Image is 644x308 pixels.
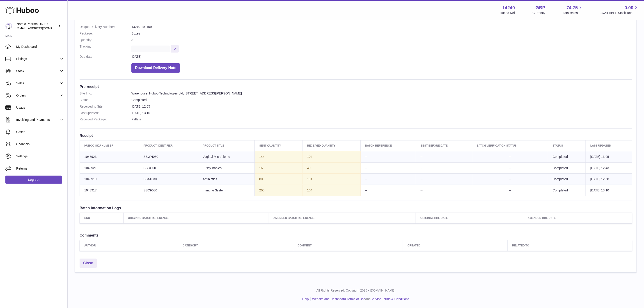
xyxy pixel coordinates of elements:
h3: Batch Information Logs [80,205,632,210]
th: Last updated [586,140,632,151]
td: Vaginal Microbiome [198,151,255,162]
td: [DATE] 13:05 [586,151,632,162]
th: Sent Quantity [255,140,303,151]
th: Amended BBE Date [523,213,632,223]
a: Website and Dashboard Terms of Use [312,297,365,301]
dt: Due date: [80,55,131,59]
span: Settings [16,154,64,159]
dt: Unique Delivery Number: [80,25,131,29]
th: Product Identifier [139,140,198,151]
dt: Status: [80,98,131,102]
td: [DATE] 12:58 [586,174,632,185]
div: -- [477,155,543,159]
td: 200 [255,185,303,196]
a: Help [302,297,309,301]
dd: Completed [131,98,632,102]
td: -- [360,162,416,174]
td: SSAT030 [139,174,198,185]
span: Invoicing and Payments [16,118,59,122]
a: Close [80,259,97,268]
span: Stock [16,69,59,73]
td: Completed [548,174,586,185]
span: My Dashboard [16,45,64,49]
td: Immune System [198,185,255,196]
td: -- [416,151,472,162]
td: 1043919 [80,174,139,185]
dt: Received to Site: [80,104,131,109]
strong: GBP [536,5,545,11]
div: -- [477,188,543,193]
span: Usage [16,106,64,110]
p: All Rights Reserved. Copyright 2025 - [DOMAIN_NAME] [71,288,640,293]
dd: 14240-199159 [131,25,632,29]
span: Orders [16,93,59,98]
a: Log out [5,176,62,184]
td: Completed [548,162,586,174]
span: 74.75 [566,5,578,11]
td: SSWH030 [139,151,198,162]
td: -- [360,151,416,162]
th: Original Batch Reference [123,213,269,223]
th: SKU [80,213,124,223]
dd: [DATE] 12:05 [131,104,632,109]
div: Nordic Pharma UK Ltd [17,22,57,30]
td: Antibiotics [198,174,255,185]
td: 104 [303,151,360,162]
img: internalAdmin-14240@internal.huboo.com [5,23,12,30]
td: 104 [303,185,360,196]
dt: Received Package: [80,117,131,122]
td: SSCF030 [139,185,198,196]
dt: Tracking: [80,44,131,52]
td: Fussy Babies [198,162,255,174]
th: Related to [508,240,632,251]
td: SSCO001 [139,162,198,174]
td: 1043923 [80,151,139,162]
th: Received Quantity [303,140,360,151]
th: Huboo SKU Number [80,140,139,151]
span: Listings [16,57,59,61]
a: 74.75 Total sales [563,5,583,15]
strong: 14240 [502,5,515,11]
th: Original BBE Date [416,213,523,223]
th: Category [178,240,293,251]
td: -- [360,174,416,185]
div: -- [477,177,543,181]
dd: [DATE] 13:10 [131,111,632,115]
td: 144 [255,151,303,162]
td: 104 [303,174,360,185]
dd: [DATE] [131,55,632,59]
span: Channels [16,142,64,146]
span: Returns [16,166,64,171]
h3: Pre-receipt [80,84,632,89]
span: Cases [16,130,64,134]
td: Completed [548,185,586,196]
th: Best Before Date [416,140,472,151]
td: 1043921 [80,162,139,174]
div: Huboo Ref [500,11,515,15]
div: Currency [533,11,545,15]
a: Service Terms & Conditions [371,297,409,301]
span: Sales [16,81,59,85]
td: 40 [303,162,360,174]
span: AVAILABLE Stock Total [600,11,639,15]
th: Comment [293,240,403,251]
th: Batch Verification Status [472,140,548,151]
td: -- [416,185,472,196]
td: 1043917 [80,185,139,196]
li: and [311,297,409,301]
h3: Comments [80,233,632,238]
td: Completed [548,151,586,162]
td: -- [360,185,416,196]
dt: Last updated: [80,111,131,115]
button: Download Delivery Note [131,63,180,73]
td: 16 [255,162,303,174]
dd: Pallets [131,117,632,122]
div: -- [477,166,543,170]
th: Author [80,240,178,251]
dt: Package: [80,31,131,36]
th: Created [403,240,507,251]
td: 80 [255,174,303,185]
td: -- [416,162,472,174]
a: 0.00 AVAILABLE Stock Total [600,5,639,15]
td: -- [416,174,472,185]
